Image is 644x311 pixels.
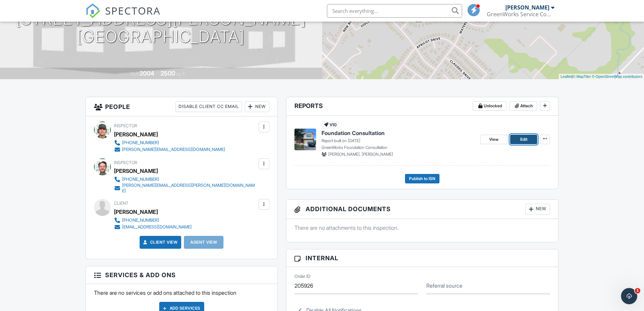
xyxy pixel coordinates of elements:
[525,204,550,215] div: New
[286,249,558,267] h3: Internal
[86,3,100,18] img: The Best Home Inspection Software - Spectora
[105,3,161,18] span: SPECTORA
[122,140,159,146] div: [PHONE_NUMBER]
[114,217,192,224] a: [PHONE_NUMBER]
[161,70,175,77] div: 2500
[114,160,137,165] span: Inspector
[635,288,640,293] span: 1
[122,218,159,223] div: [PHONE_NUMBER]
[286,200,558,219] h3: Additional Documents
[114,166,158,176] div: [PERSON_NAME]
[86,97,278,116] h3: People
[426,282,462,289] label: Referral source
[114,183,257,194] a: [PERSON_NAME][EMAIL_ADDRESS][PERSON_NAME][DOMAIN_NAME]
[114,176,257,183] a: [PHONE_NUMBER]
[573,74,591,79] a: © MapTiler
[245,101,269,112] div: New
[131,71,139,76] span: Built
[505,4,549,11] div: [PERSON_NAME]
[294,273,310,280] label: Order ID
[294,224,550,231] p: There are no attachments to this inspection.
[592,74,642,79] a: © OpenStreetMap contributors
[114,224,192,230] a: [EMAIL_ADDRESS][DOMAIN_NAME]
[114,146,225,153] a: [PERSON_NAME][EMAIL_ADDRESS][DOMAIN_NAME]
[122,224,192,230] div: [EMAIL_ADDRESS][DOMAIN_NAME]
[487,11,554,18] div: GreenWorks Service Company
[175,101,242,112] div: Disable Client CC Email
[114,123,137,128] span: Inspector
[176,71,186,76] span: sq. ft.
[114,139,225,146] a: [PHONE_NUMBER]
[86,9,161,23] a: SPECTORA
[559,74,644,80] div: |
[114,201,128,206] span: Client
[327,4,462,18] input: Search everything...
[621,288,637,304] iframe: Intercom live chat
[122,177,159,182] div: [PHONE_NUMBER]
[16,10,306,46] h1: [STREET_ADDRESS][PERSON_NAME] [GEOGRAPHIC_DATA]
[560,74,572,79] a: Leaflet
[86,266,278,284] h3: Services & Add ons
[114,129,158,139] div: [PERSON_NAME]
[140,70,154,77] div: 2004
[114,207,158,217] div: [PERSON_NAME]
[122,183,257,194] div: [PERSON_NAME][EMAIL_ADDRESS][PERSON_NAME][DOMAIN_NAME]
[142,239,178,246] a: Client View
[122,147,225,152] div: [PERSON_NAME][EMAIL_ADDRESS][DOMAIN_NAME]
